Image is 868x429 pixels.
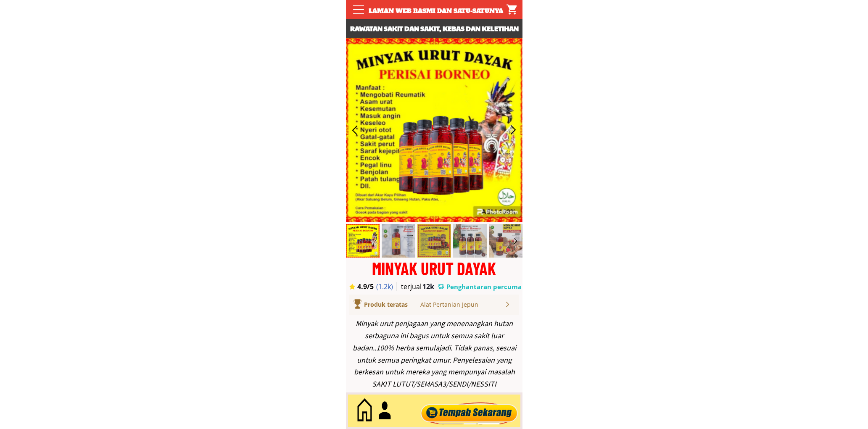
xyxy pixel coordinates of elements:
h3: Rawatan sakit dan sakit, kebas dan keletihan [346,23,522,34]
h3: terjual [401,282,430,291]
h3: 12k [422,282,437,291]
div: Alat Pertanian Jepun [420,300,504,309]
div: Laman web rasmi dan satu-satunya [364,6,508,16]
div: Minyak urut penjagaan yang menenangkan hutan serbaguna ini bagus untuk semua sakit luar badan..10... [350,318,518,390]
div: MINYAK URUT DAYAK [346,260,522,277]
h3: Penghantaran percuma [446,282,522,291]
h3: (1.2k) [376,282,398,291]
div: Produk teratas [364,300,432,309]
h3: 4.9/5 [357,282,381,291]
